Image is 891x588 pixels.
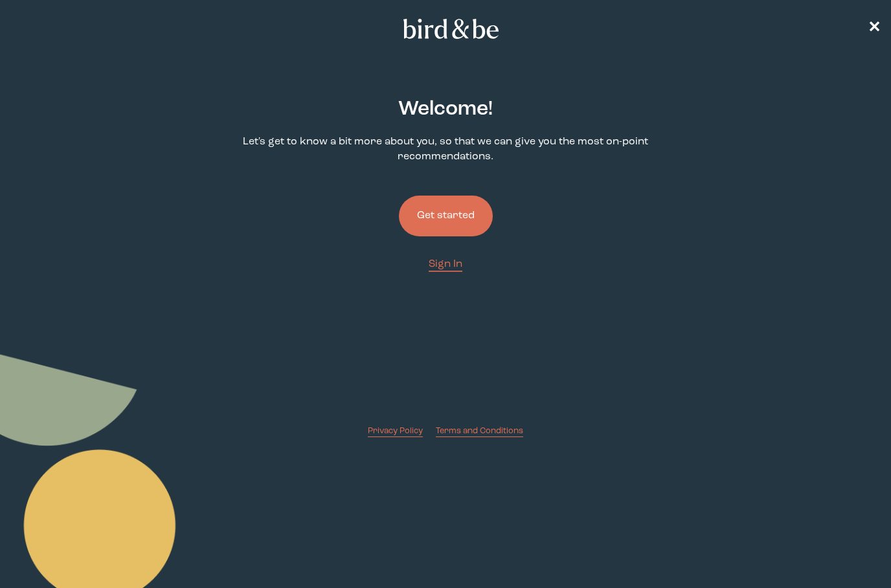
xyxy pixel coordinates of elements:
[868,17,881,40] a: ✕
[429,257,462,272] a: Sign In
[436,425,523,437] a: Terms and Conditions
[368,425,423,437] a: Privacy Policy
[429,259,462,269] span: Sign In
[399,196,493,236] button: Get started
[368,427,423,435] span: Privacy Policy
[233,135,658,164] p: Let's get to know a bit more about you, so that we can give you the most on-point recommendations.
[399,175,493,257] a: Get started
[398,95,493,124] h2: Welcome !
[868,21,881,36] span: ✕
[826,527,878,575] iframe: Gorgias live chat messenger
[436,427,523,435] span: Terms and Conditions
